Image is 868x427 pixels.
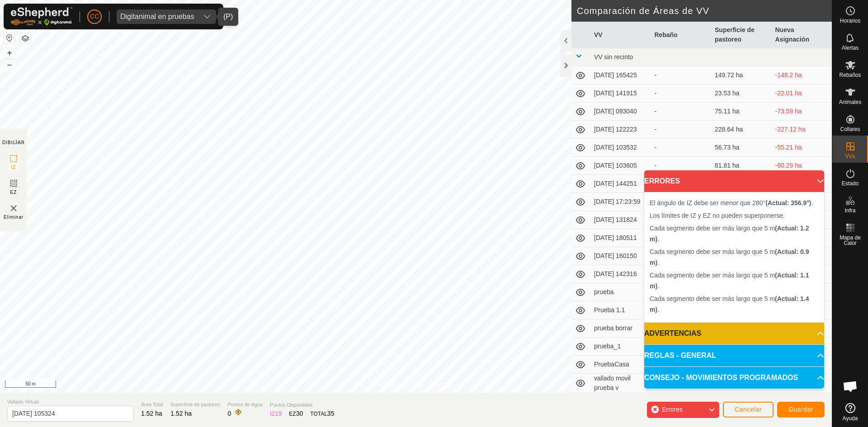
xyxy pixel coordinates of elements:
span: Cada segmento debe ser más largo que 5 m . [650,295,809,313]
a: Ayuda [832,399,868,425]
img: VV [8,203,19,214]
div: TOTAL [310,409,334,418]
span: ADVERTENCIAS [644,328,701,339]
span: CONSEJO - MOVIMIENTOS PROGRAMADOS [644,372,798,383]
td: -148.2 ha [772,66,832,84]
span: 1.52 ha [170,410,192,417]
div: IZ [270,409,282,418]
span: Errores [662,406,683,413]
span: Infra [844,208,855,213]
b: (Actual: 1.4 m) [650,295,809,313]
td: -22.01 ha [772,84,832,103]
div: DIBUJAR [2,139,25,146]
div: EZ [289,409,303,418]
button: + [4,47,15,58]
th: Superficie de pastoreo [711,22,772,48]
td: [DATE] 17:23:59 [590,193,651,211]
td: prueba borrar [590,319,651,338]
b: (Actual: 1.1 m) [650,272,809,290]
div: - [655,125,708,134]
p-accordion-header: REGLAS - GENERAL [644,345,824,366]
span: Collares [840,127,860,132]
button: Capas del Mapa [20,33,31,44]
span: Vallado Virtual [7,398,134,406]
td: [DATE] 165425 [590,66,651,84]
th: Rebaño [651,22,712,48]
p-accordion-content: ERRORES [644,192,824,322]
td: [DATE] 141915 [590,84,651,103]
th: Nueva Asignación [772,22,832,48]
td: -227.12 ha [772,121,832,139]
td: [DATE] 160150 [590,247,651,265]
span: Superficie de pastoreo [170,401,220,408]
button: Cancelar [723,402,774,418]
td: 23.53 ha [711,84,772,103]
td: -73.59 ha [772,103,832,121]
span: Guardar [788,406,813,413]
td: prueba [590,283,651,301]
span: Área Total [141,401,163,408]
b: (Actual: 356.9°) [765,199,811,206]
div: Chat abierto [837,373,864,400]
span: Cada segmento debe ser más largo que 5 m . [650,248,809,266]
span: El ángulo de IZ debe ser menor que 280° . [650,199,813,206]
td: [DATE] 131824 [590,211,651,229]
b: (Actual: 0.9 m) [650,248,809,266]
span: 0 [227,410,231,417]
span: Puntos Disponibles [270,401,334,409]
td: [DATE] 180511 [590,229,651,247]
a: Contáctenos [432,381,462,389]
td: Prueba 1.1 [590,301,651,319]
button: Guardar [777,402,825,418]
div: - [655,107,708,116]
span: 30 [296,410,303,417]
span: VVs [845,154,855,159]
span: Cada segmento debe ser más largo que 5 m . [650,225,809,243]
span: IZ [11,164,16,171]
td: 75.11 ha [711,103,772,121]
div: - [655,161,708,170]
td: [DATE] 122223 [590,121,651,139]
div: dropdown trigger [198,9,216,24]
span: Mapa de Calor [835,235,866,246]
td: [DATE] 103532 [590,139,651,157]
span: CC [90,12,99,21]
div: - [655,70,708,80]
p-accordion-header: ERRORES [644,170,824,192]
span: Eliminar [4,214,24,221]
span: Puntos de Agua [227,401,263,408]
span: 1.52 ha [141,410,162,417]
a: Política de Privacidad [369,381,421,389]
span: Horarios [840,18,860,23]
td: prueba_1 [590,338,651,356]
span: Cada segmento debe ser más largo que 5 m . [650,272,809,290]
span: 19 [275,410,282,417]
td: 81.81 ha [711,157,772,175]
span: Estado [842,181,859,186]
span: Ayuda [843,416,858,421]
span: Alertas [842,45,859,51]
h2: Comparación de Áreas de VV [577,5,832,16]
span: EZ [10,189,17,196]
span: ERRORES [644,176,680,187]
span: REGLAS - GENERAL [644,350,716,361]
td: [DATE] 144251 [590,175,651,193]
td: vallado movil prueba v [590,374,651,393]
span: Cancelar [735,406,762,413]
button: Restablecer Mapa [4,33,15,43]
span: 35 [327,410,335,417]
td: 56.73 ha [711,139,772,157]
span: Animales [839,99,861,105]
div: - [655,89,708,98]
p-accordion-header: ADVERTENCIAS [644,323,824,344]
td: -55.21 ha [772,139,832,157]
td: PruebaCasa [590,356,651,374]
button: – [4,59,15,70]
span: VV sin recinto [594,53,633,61]
b: (Actual: 1.2 m) [650,225,809,243]
td: 149.72 ha [711,66,772,84]
td: [DATE] 093040 [590,103,651,121]
th: VV [590,22,651,48]
td: [DATE] 103605 [590,157,651,175]
td: -80.29 ha [772,157,832,175]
